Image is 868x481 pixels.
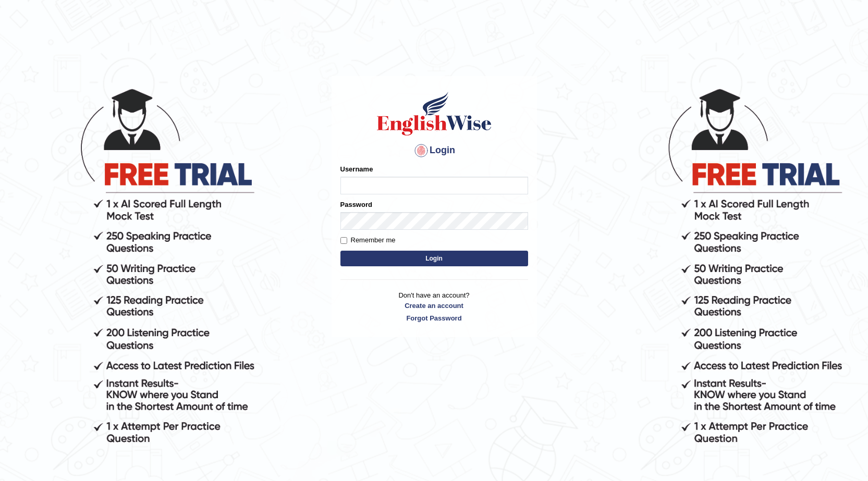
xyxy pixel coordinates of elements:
[340,235,396,245] label: Remember me
[340,313,528,323] a: Forgot Password
[375,90,494,137] img: Logo of English Wise sign in for intelligent practice with AI
[340,301,528,311] a: Create an account
[340,237,347,244] input: Remember me
[340,200,372,209] label: Password
[340,142,528,159] h4: Login
[340,290,528,323] p: Don't have an account?
[340,164,373,174] label: Username
[340,251,528,266] button: Login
